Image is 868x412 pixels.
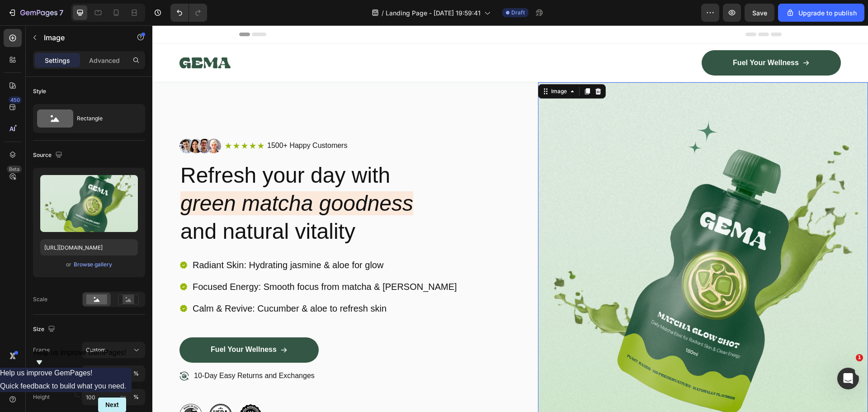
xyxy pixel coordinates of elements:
iframe: Design area [152,25,868,412]
a: Fuel Your Wellness [27,312,166,337]
img: gempages_432750572815254551-354b0b53-b64f-4e13-8666-ba9611805631.png [27,114,69,128]
span: Landing Page - [DATE] 19:59:41 [386,8,481,18]
span: Custom [86,346,106,354]
p: Focused Energy: Smooth focus from matcha & [PERSON_NAME] [40,256,305,267]
p: Image [44,32,121,43]
button: Save [745,4,774,22]
p: 1500+ Happy Customers [115,116,195,125]
button: Upgrade to publish [778,4,864,22]
div: Source [33,149,64,161]
input: https://example.com/image.jpg [40,239,138,256]
p: Settings [45,56,70,65]
div: Scale [33,295,47,303]
button: px [131,368,142,379]
span: Help us improve GemPages! [34,349,127,356]
h2: Refresh your day with and natural vitality [27,135,358,222]
span: / [382,8,384,18]
img: gempages_432750572815254551-677af688-17fc-4199-b803-fb9a7d2c22e7.png [27,379,50,401]
div: Browse gallery [74,260,112,269]
button: px [131,392,142,403]
div: Undo/Redo [170,4,207,22]
button: 7 [4,4,67,22]
span: or [66,259,71,270]
iframe: Intercom live chat [837,368,859,389]
div: Style [33,87,46,95]
div: Upgrade to publish [786,8,857,18]
div: Image [397,62,416,70]
span: Save [752,9,767,17]
i: green matcha goodness [28,166,261,190]
img: gempages_432750572815254551-4b682a34-33d6-40ab-85b5-0690c07b22f6.png [57,379,80,401]
div: Size [33,323,57,336]
button: Browse gallery [73,260,113,269]
p: Calm & Revive: Cucumber & aloe to refresh skin [40,277,305,289]
img: gempages_432750572815254551-61c25942-6fdd-48f2-b671-bfa8f4c72b4d.png [87,379,109,401]
div: 450 [9,96,22,104]
p: 10-Day Easy Returns and Exchanges [42,346,162,355]
p: 7 [59,7,63,18]
div: Beta [7,166,22,173]
label: Frame [33,346,50,354]
div: Rectangle [77,108,132,129]
span: 1 [856,354,863,361]
p: Advanced [89,56,120,65]
p: Radiant Skin: Hydrating jasmine & aloe for glow [40,234,305,246]
img: preview-image [40,175,138,232]
p: Fuel Your Wellness [580,33,646,43]
span: Draft [511,9,525,17]
button: Custom [82,342,145,358]
div: % [133,369,139,378]
div: % [133,393,139,401]
button: Show survey - Help us improve GemPages! [34,349,127,368]
p: Fuel Your Wellness [58,320,124,329]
